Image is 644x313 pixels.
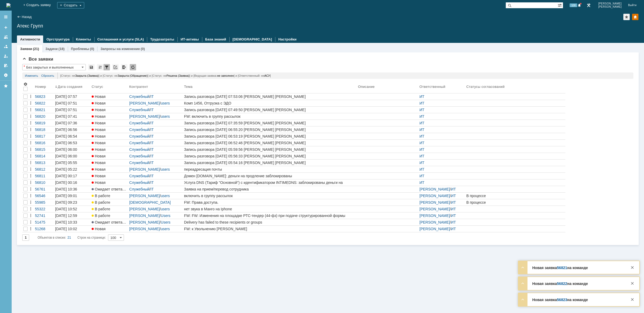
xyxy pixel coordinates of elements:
[34,133,54,139] a: 56817
[129,128,149,132] a: Служебный
[183,113,357,120] a: FW: включить в группу рассылок
[6,3,11,7] a: Перейти на домашнюю страницу
[150,134,154,138] a: IT
[22,15,32,19] a: Назад
[419,101,424,105] a: ИТ
[54,120,91,126] a: [DATE] 07:36
[54,133,91,139] a: [DATE] 06:54
[184,187,356,191] div: Заявка на прием/перевод сотрудника
[112,64,119,70] div: Скопировать ссылку на список
[55,147,77,152] div: [DATE] 06:00
[91,113,128,120] a: Новая
[419,180,424,185] a: ИТ
[35,174,53,178] div: 56811
[22,57,53,62] span: Все заявки
[35,200,53,205] div: 55985
[183,146,357,153] a: Запись разговора [DATE] 05:59:56 [PERSON_NAME] [PERSON_NAME]
[54,206,91,212] a: [DATE] 10:52
[59,47,65,51] div: (18)
[92,214,110,218] span: В работе
[557,266,567,270] a: 56821
[150,108,154,112] a: IT
[2,52,10,60] a: Мои заявки
[20,47,32,51] a: Заявки
[183,93,357,100] a: Запись разговора [DATE] 07:53:06 [PERSON_NAME] [PERSON_NAME]
[34,113,54,120] a: 56820
[55,167,77,171] div: [DATE] 05:22
[2,61,10,70] a: Мои согласования
[419,134,424,138] a: ИТ
[97,37,144,41] a: Соглашения и услуги (SLA)
[183,100,357,106] a: Комп 1456, Отгрузка с ЭДО
[35,134,53,138] div: 56817
[92,187,144,191] span: Ожидает ответа контрагента
[34,126,54,133] a: 56818
[92,85,103,89] div: Статус
[34,179,54,186] a: 56810
[57,2,84,8] div: Создать
[54,186,91,192] a: [DATE] 10:36
[129,147,149,152] a: Служебный
[55,200,77,205] div: [DATE] 09:23
[92,227,106,231] span: Новая
[129,214,160,218] a: [PERSON_NAME]
[558,2,563,7] span: Расширенный поиск
[419,167,424,171] a: ИТ
[90,47,94,51] div: (0)
[632,14,638,20] div: Изменить домашнюю страницу
[54,160,91,166] a: [DATE] 05:55
[419,207,450,211] a: [PERSON_NAME]
[2,42,10,51] a: Заявки в моей ответственности
[55,121,77,125] div: [DATE] 07:36
[183,179,357,186] a: Услуга DNS (Тариф "Основной") с идентификатором INTIMEDNS: заблокированы деньги на продление
[129,161,149,165] a: Служебный
[129,114,160,119] a: [PERSON_NAME]
[97,64,103,70] div: Сортировка...
[150,161,154,165] a: IT
[183,193,357,199] a: включить в группу рассылок
[104,64,110,70] div: Фильтрация...
[55,180,77,185] div: [DATE] 00:16
[34,140,54,146] a: 56816
[54,153,91,159] a: [DATE] 06:00
[150,141,154,145] a: IT
[183,212,357,219] a: FW: FW: Изменения на площадке РТС-тендер (44-фз) при подаче структурированной формы заявки
[55,141,77,145] div: [DATE] 06:53
[419,161,424,165] a: ИТ
[34,226,54,232] a: 51268
[150,128,154,132] a: IT
[92,154,106,158] span: Новая
[129,94,149,99] a: Служебный
[184,94,356,99] div: Запись разговора [DATE] 07:53:06 [PERSON_NAME] [PERSON_NAME]
[129,108,149,112] a: Служебный
[91,93,128,100] a: Новая
[33,47,39,51] div: (21)
[451,194,456,198] a: ИТ
[54,81,91,93] th: Дата создания
[161,207,170,211] a: users
[129,174,149,178] a: Служебный
[20,37,40,41] a: Активности
[91,126,128,133] a: Новая
[34,153,54,159] a: 56814
[92,147,106,152] span: Новая
[34,193,54,199] a: 56546
[46,47,58,51] a: Задачи
[35,128,53,132] div: 56818
[129,180,149,185] a: Служебный
[55,154,77,158] div: [DATE] 06:00
[419,220,450,224] a: [PERSON_NAME]
[183,126,357,133] a: Запись разговора [DATE] 06:55:20 [PERSON_NAME] [PERSON_NAME]
[183,226,357,232] a: FW: к Увольнению [PERSON_NAME]
[557,298,567,302] a: 56823
[54,126,91,133] a: [DATE] 06:56
[34,100,54,106] a: 56822
[184,214,356,218] div: FW: FW: Изменения на площадке РТС-тендер (44-фз) при подаче структурированной формы заявки
[183,160,357,166] a: Запись разговора [DATE] 05:54:16 [PERSON_NAME] [PERSON_NAME]
[129,167,160,171] a: [PERSON_NAME]
[183,206,357,212] a: нет звука в Манго на Iphone
[92,167,106,171] span: Новая
[92,134,106,138] span: Новая
[184,154,356,158] div: Запись разговора [DATE] 05:56:33 [PERSON_NAME] [PERSON_NAME]
[54,179,91,186] a: [DATE] 00:16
